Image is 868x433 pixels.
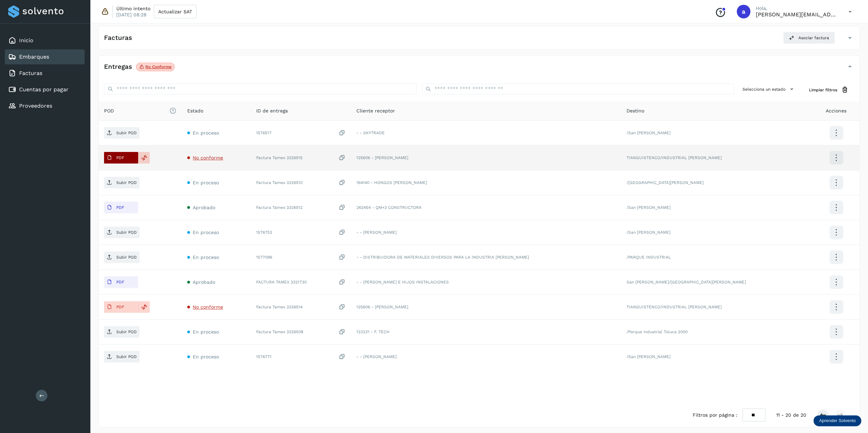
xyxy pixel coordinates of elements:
div: Factura Tamex 3326514 [256,304,345,311]
td: /PARQUE INDUSTRIAL [621,245,813,270]
span: Asociar factura [798,35,829,41]
td: /Parque industrial Toluca 2000 [621,320,813,344]
div: 1576771 [256,353,345,360]
span: En proceso [193,180,219,185]
td: 125606 - [PERSON_NAME] [351,145,621,170]
p: Subir POD [116,230,137,235]
div: Factura Tamex 3326512 [256,204,345,211]
td: San [PERSON_NAME]/[GEOGRAPHIC_DATA][PERSON_NAME] [621,270,813,295]
span: Destino [627,107,644,114]
button: Subir POD [104,127,139,139]
div: FacturasAsociar factura [99,32,859,49]
a: Embarques [19,53,49,60]
div: Facturas [5,66,85,81]
td: TIANGUISTENCO/INDUSTRIAL [PERSON_NAME] [621,145,813,170]
div: Reemplazar POD [138,152,150,164]
p: PDF [116,280,124,284]
span: Filtros por página : [692,412,737,419]
span: En proceso [193,230,219,235]
button: Subir POD [104,326,139,338]
h4: Entregas [104,63,132,71]
a: Proveedores [19,103,52,109]
div: Inicio [5,33,85,48]
p: Subir POD [116,329,137,334]
p: No conforme [145,64,172,69]
p: Hola, [756,5,838,11]
p: aldo@solvento.mx [756,11,838,18]
td: - - DISTRIBUIDORA DE MATERIALES DIVERSOS PARA LA INDUSTRIA [PERSON_NAME] [351,245,621,270]
div: Proveedores [5,98,85,113]
button: Subir POD [104,177,139,188]
td: - - [PERSON_NAME] E HIJOS INSTALACIONES [351,270,621,295]
p: Aprender Solvento [819,418,856,423]
td: - - SKYTRADE [351,121,621,145]
div: 1577096 [256,254,345,261]
button: Selecciona un estado [740,83,798,95]
p: Subir POD [116,255,137,260]
td: 125606 - [PERSON_NAME] [351,295,621,320]
div: Reemplazar POD [138,301,150,313]
span: POD [104,107,176,114]
div: FACTURA TAMEX 3321730 [256,279,345,286]
span: En proceso [193,254,219,260]
div: Factura Tamex 3326510 [256,179,345,186]
span: En proceso [193,329,219,335]
td: 262454 - QM+3 CONSTRUCTORA [351,195,621,220]
button: Asociar factura [783,32,835,44]
button: PDF [104,202,138,213]
div: 1576753 [256,229,345,236]
button: Actualizar SAT [154,5,196,18]
span: ID de entrega [256,107,288,114]
span: Aprobado [193,279,215,285]
a: Facturas [19,70,42,76]
p: Subir POD [116,180,137,185]
span: Cliente receptor [356,107,395,114]
div: Embarques [5,49,85,64]
p: Último intento [116,5,150,12]
td: /San [PERSON_NAME] [621,220,813,245]
p: [DATE] 08:28 [116,12,147,18]
td: /San [PERSON_NAME] [621,121,813,145]
div: Factura Tamex 3326508 [256,328,345,336]
div: Aprender Solvento [813,415,861,426]
td: /[GEOGRAPHIC_DATA][PERSON_NAME] [621,170,813,195]
button: PDF [104,276,138,288]
span: Aprobado [193,205,215,210]
button: Limpiar filtros [804,83,854,96]
p: Subir POD [116,130,137,135]
td: 123231 - F. TECH [351,320,621,344]
span: En proceso [193,130,219,136]
span: En proceso [193,354,219,359]
td: - - [PERSON_NAME] [351,220,621,245]
a: Inicio [19,37,33,44]
span: Limpiar filtros [809,87,837,93]
p: PDF [116,155,124,160]
span: No conforme [193,155,223,160]
td: /San [PERSON_NAME] [621,344,813,369]
a: Cuentas por pagar [19,86,69,93]
button: PDF [104,152,138,164]
div: Factura Tamex 3326515 [256,154,345,161]
p: PDF [116,205,124,210]
div: EntregasNo conforme [99,61,859,78]
div: 1576517 [256,129,345,137]
span: Estado [187,107,203,114]
button: Subir POD [104,251,139,263]
span: Actualizar SAT [158,9,192,14]
td: 164140 - HONGOS [PERSON_NAME] [351,170,621,195]
button: PDF [104,301,138,313]
span: No conforme [193,304,223,310]
div: Cuentas por pagar [5,82,85,97]
span: Acciones [826,107,847,114]
p: Subir POD [116,354,137,359]
span: 11 - 20 de 20 [776,412,806,419]
td: /San [PERSON_NAME] [621,195,813,220]
td: TIANGUISTENCO/INDUSTRIAL [PERSON_NAME] [621,295,813,320]
td: - - [PERSON_NAME] [351,344,621,369]
button: Subir POD [104,351,139,362]
button: Subir POD [104,227,139,238]
h4: Facturas [104,34,132,42]
p: PDF [116,305,124,309]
